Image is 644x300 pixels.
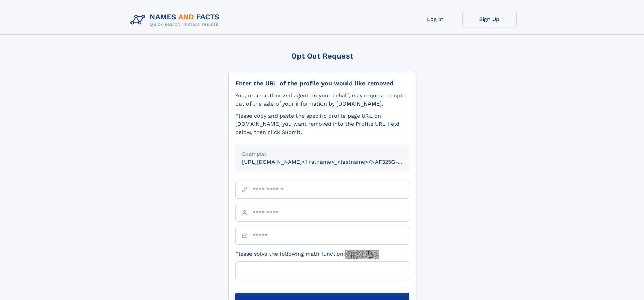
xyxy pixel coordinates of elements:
[242,159,422,165] small: [URL][DOMAIN_NAME]<firstname>_<lastname>/NAF325G-xxxxxxxx
[408,11,462,27] a: Log In
[228,52,416,60] div: Opt Out Request
[235,112,409,136] div: Please copy and paste the specific profile page URL on [DOMAIN_NAME] you want removed into the Pr...
[128,11,225,29] img: Logo Names and Facts
[462,11,517,27] a: Sign Up
[242,150,402,158] div: Example:
[235,79,409,87] div: Enter the URL of the profile you would like removed
[235,250,379,259] label: Please solve the following math function:
[235,92,409,108] div: You, or an authorized agent on your behalf, may request to opt-out of the sale of your informatio...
